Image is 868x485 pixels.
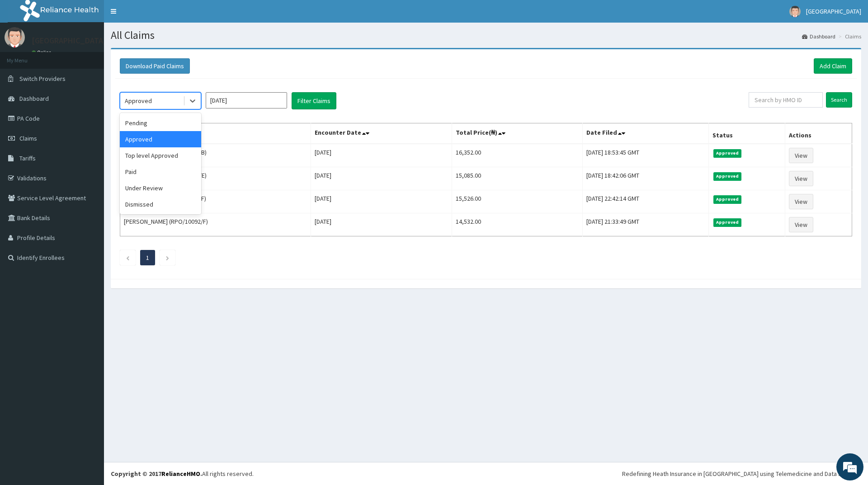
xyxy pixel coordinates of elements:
a: Page 1 is your current page [146,254,149,262]
td: [DATE] [311,190,452,213]
td: [PERSON_NAME] (RPO/10092/F) [120,213,311,236]
span: [GEOGRAPHIC_DATA] [806,7,861,15]
span: Approved [713,172,742,180]
span: Claims [19,134,37,142]
input: Search by HMO ID [749,92,823,108]
div: Pending [120,115,201,131]
button: Download Paid Claims [120,58,190,74]
td: 16,352.00 [452,144,583,167]
td: Miracle Owenika (CHL/11679/E) [120,167,311,190]
td: [DATE] 21:33:49 GMT [583,213,709,236]
a: Online [32,49,53,56]
td: [DATE] 18:42:06 GMT [583,167,709,190]
div: Top level Approved [120,147,201,164]
div: Minimize live chat window [148,5,170,26]
td: [DATE] [311,144,452,167]
div: Paid [120,164,201,180]
li: Claims [836,33,861,40]
td: [DATE] 22:42:14 GMT [583,190,709,213]
span: Approved [713,195,742,203]
th: Actions [785,123,852,144]
td: [DATE] 18:53:45 GMT [583,144,709,167]
a: Next page [165,254,170,262]
input: Select Month and Year [206,92,287,108]
th: Status [708,123,785,144]
span: Approved [713,218,742,226]
td: [PERSON_NAME] (CHL/11679/F) [120,190,311,213]
div: Approved [125,96,152,105]
th: Date Filed [583,123,709,144]
strong: Copyright © 2017 . [111,470,202,478]
textarea: Type your message and hit 'Enter' [5,247,172,278]
span: Switch Providers [19,75,66,83]
td: 15,526.00 [452,190,583,213]
span: Approved [713,149,742,157]
td: 15,085.00 [452,167,583,190]
div: Approved [120,131,201,147]
div: Redefining Heath Insurance in [GEOGRAPHIC_DATA] using Telemedicine and Data Science! [622,469,861,478]
button: Filter Claims [292,92,336,109]
span: We're online! [52,114,125,205]
div: Under Review [120,180,201,196]
footer: All rights reserved. [104,462,868,485]
span: Tariffs [19,154,36,162]
th: Total Price(₦) [452,123,583,144]
span: Dashboard [19,94,49,103]
div: Chat with us now [47,51,152,62]
img: d_794563401_company_1708531726252_794563401 [17,45,37,68]
td: [PERSON_NAME] (CHL/11679/B) [120,144,311,167]
input: Search [826,92,852,108]
a: Add Claim [814,58,852,74]
a: View [789,148,813,163]
td: [DATE] [311,213,452,236]
h1: All Claims [111,29,861,41]
a: View [789,217,813,232]
a: View [789,194,813,209]
a: Previous page [126,254,130,262]
a: RelianceHMO [161,470,200,478]
th: Name [120,123,311,144]
img: User Image [789,6,801,17]
a: Dashboard [802,33,835,40]
div: Dismissed [120,196,201,212]
td: [DATE] [311,167,452,190]
td: 14,532.00 [452,213,583,236]
a: View [789,171,813,186]
p: [GEOGRAPHIC_DATA] [32,37,106,45]
img: User Image [5,27,25,47]
th: Encounter Date [311,123,452,144]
